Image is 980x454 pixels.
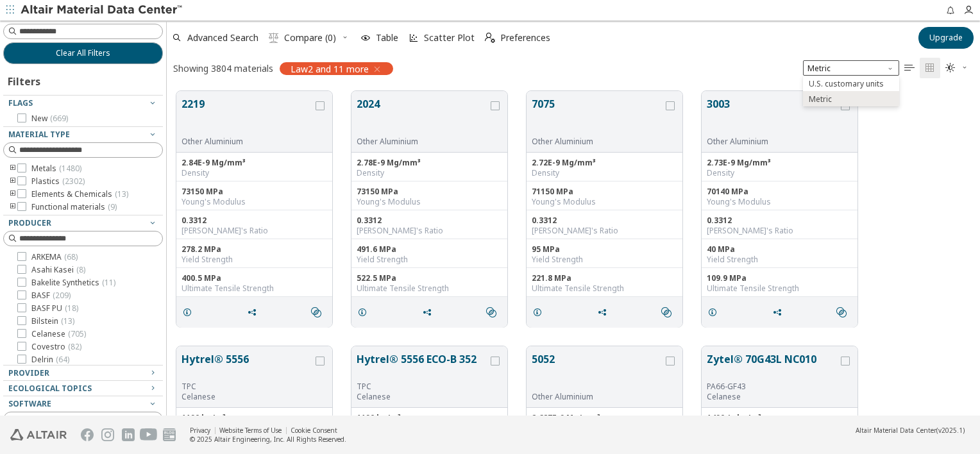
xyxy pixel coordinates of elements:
button: Tile View [920,58,940,78]
div: 1490 / - kg/m³ [707,413,852,423]
div: 0.3312 [532,215,677,226]
span: ( 8 ) [76,264,85,275]
div: 109.9 MPa [707,273,852,283]
div: Young's Modulus [532,197,677,207]
button: 3003 [707,96,838,137]
div: Yield Strength [707,255,852,265]
span: Law2 and 11 more [291,63,369,74]
div: 2.73E-9 Mg/mm³ [707,158,852,168]
span: ( 11 ) [102,277,115,288]
div: Young's Modulus [357,197,502,207]
span: Ecological Topics [8,383,92,394]
i:  [925,63,935,73]
div: [PERSON_NAME]'s Ratio [182,226,327,236]
img: Altair Material Data Center [21,4,184,17]
span: Flags [8,97,33,108]
button: Theme [940,58,974,78]
div: 40 MPa [707,244,852,255]
div: 0.3312 [357,215,502,226]
span: Provider [8,367,49,378]
div: PA66-GF43 [707,382,838,392]
button: Provider [3,366,163,381]
button: 2219 [182,96,313,137]
button: Producer [3,215,163,231]
span: Celanese [31,329,86,339]
i:  [311,307,321,317]
p: Celanese [182,392,313,402]
a: Website Terms of Use [219,426,282,435]
span: Asahi Kasei [31,265,85,275]
span: Producer [8,217,51,228]
span: BASF [31,290,71,301]
div: Yield Strength [182,255,327,265]
div: 278.2 MPa [182,244,327,255]
span: ( 82 ) [68,341,81,352]
span: Functional materials [31,202,117,212]
div: 71150 MPa [532,187,677,197]
div: Yield Strength [357,255,502,265]
div: 2.687E-9 Mg/mm³ [532,413,677,423]
div: 491.6 MPa [357,244,502,255]
img: Altair Engineering [10,429,67,441]
span: Scatter Plot [424,33,475,42]
button: Table View [899,58,920,78]
button: Similar search [655,299,682,325]
span: U.S. customary units [809,79,884,89]
span: ARKEMA [31,252,78,262]
div: 0.3312 [707,215,852,226]
div: 2.72E-9 Mg/mm³ [532,158,677,168]
div: [PERSON_NAME]'s Ratio [532,226,677,236]
button: Material Type [3,127,163,142]
span: Altair Material Data Center [856,426,936,435]
div: Ultimate Tensile Strength [357,283,502,294]
button: Similar search [831,299,857,325]
i:  [945,63,956,73]
div: 522.5 MPa [357,273,502,283]
span: ( 18 ) [65,303,78,314]
div: 2.84E-9 Mg/mm³ [182,158,327,168]
button: Share [766,299,793,325]
span: Compare (0) [284,33,336,42]
span: Preferences [500,33,550,42]
button: Zytel® 70G43L NC010 [707,351,838,382]
i:  [486,307,496,317]
div: Ultimate Tensile Strength [532,283,677,294]
span: Table [376,33,398,42]
div: 0.3312 [182,215,327,226]
button: Share [416,299,443,325]
span: ( 9 ) [108,201,117,212]
div: Showing 3804 materials [173,62,273,74]
div: Other Aluminium [532,392,663,402]
div: [PERSON_NAME]'s Ratio [707,226,852,236]
div: Density [707,168,852,178]
i:  [904,63,915,73]
p: Celanese [707,392,838,402]
span: ( 209 ) [53,290,71,301]
div: TPC [357,382,488,392]
a: Privacy [190,426,210,435]
span: Clear All Filters [56,48,110,58]
i: toogle group [8,164,17,174]
div: Other Aluminium [532,137,663,147]
button: Clear All Filters [3,42,163,64]
button: Hytrel® 5556 [182,351,313,382]
i: toogle group [8,202,17,212]
span: Covestro [31,342,81,352]
span: New [31,113,68,124]
div: Young's Modulus [707,197,852,207]
span: ( 68 ) [64,251,78,262]
div: TPC [182,382,313,392]
span: ( 2302 ) [62,176,85,187]
span: ( 669 ) [50,113,68,124]
button: 7075 [532,96,663,137]
span: Metals [31,164,81,174]
div: 2.78E-9 Mg/mm³ [357,158,502,168]
span: Delrin [31,355,69,365]
div: Other Aluminium [182,137,313,147]
span: BASF PU [31,303,78,314]
span: Upgrade [929,33,963,43]
div: Density [532,168,677,178]
button: Share [591,299,618,325]
div: Density [357,168,502,178]
span: Software [8,398,51,409]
